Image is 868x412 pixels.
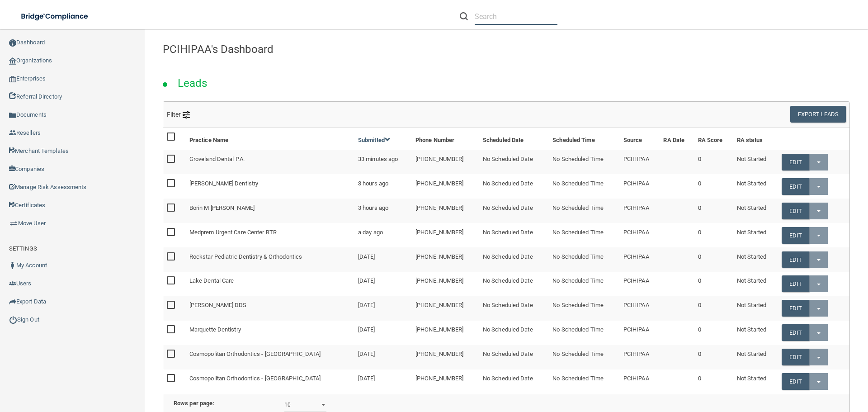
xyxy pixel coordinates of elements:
[549,321,620,345] td: No Scheduled Time
[475,8,557,25] input: Search
[354,174,412,199] td: 3 hours ago
[782,178,809,195] a: Edit
[479,174,549,199] td: No Scheduled Date
[479,272,549,296] td: No Scheduled Date
[620,174,660,199] td: PCIHIPAA
[620,150,660,174] td: PCIHIPAA
[620,128,660,150] th: Source
[460,12,468,20] img: ic-search.3b580494.png
[733,174,778,199] td: Not Started
[479,128,549,150] th: Scheduled Date
[549,296,620,321] td: No Scheduled Time
[694,369,733,393] td: 0
[9,76,16,82] img: enterprise.0d942306.png
[9,262,16,269] img: ic_user_dark.df1a06c3.png
[354,247,412,272] td: [DATE]
[782,154,809,170] a: Edit
[354,345,412,369] td: [DATE]
[412,174,479,199] td: [PHONE_NUMBER]
[694,150,733,174] td: 0
[186,345,354,369] td: Cosmopolitan Orthodontics - [GEOGRAPHIC_DATA]
[620,345,660,369] td: PCIHIPAA
[694,321,733,345] td: 0
[163,43,850,55] h4: PCIHIPAA's Dashboard
[549,223,620,247] td: No Scheduled Time
[167,111,190,118] span: Filter
[9,298,16,305] img: icon-export.b9366987.png
[412,369,479,393] td: [PHONE_NUMBER]
[549,150,620,174] td: No Scheduled Time
[733,296,778,321] td: Not Started
[9,280,16,287] img: icon-users.e205127d.png
[174,400,214,407] b: Rows per page:
[354,272,412,296] td: [DATE]
[782,373,809,390] a: Edit
[620,247,660,272] td: PCIHIPAA
[186,199,354,223] td: Borin M [PERSON_NAME]
[354,296,412,321] td: [DATE]
[782,203,809,219] a: Edit
[660,128,694,150] th: RA Date
[549,199,620,223] td: No Scheduled Time
[694,199,733,223] td: 0
[620,199,660,223] td: PCIHIPAA
[14,7,97,26] img: bridge_compliance_login_screen.278c3ca4.svg
[733,369,778,393] td: Not Started
[412,247,479,272] td: [PHONE_NUMBER]
[186,272,354,296] td: Lake Dental Care
[9,129,16,137] img: ic_reseller.de258add.png
[186,128,354,150] th: Practice Name
[479,199,549,223] td: No Scheduled Date
[9,316,17,324] img: ic_power_dark.7ecde6b1.png
[9,219,18,228] img: briefcase.64adab9b.png
[9,243,37,254] label: SETTINGS
[479,150,549,174] td: No Scheduled Date
[694,174,733,199] td: 0
[694,128,733,150] th: RA Score
[782,227,809,244] a: Edit
[412,321,479,345] td: [PHONE_NUMBER]
[549,272,620,296] td: No Scheduled Time
[782,251,809,268] a: Edit
[183,111,190,118] img: icon-filter@2x.21656d0b.png
[412,128,479,150] th: Phone Number
[412,150,479,174] td: [PHONE_NUMBER]
[549,128,620,150] th: Scheduled Time
[620,321,660,345] td: PCIHIPAA
[354,369,412,393] td: [DATE]
[186,369,354,393] td: Cosmopolitan Orthodontics - [GEOGRAPHIC_DATA]
[694,272,733,296] td: 0
[620,272,660,296] td: PCIHIPAA
[479,296,549,321] td: No Scheduled Date
[479,321,549,345] td: No Scheduled Date
[354,321,412,345] td: [DATE]
[412,272,479,296] td: [PHONE_NUMBER]
[186,296,354,321] td: [PERSON_NAME] DDS
[694,296,733,321] td: 0
[9,57,16,65] img: organization-icon.f8decf85.png
[549,345,620,369] td: No Scheduled Time
[412,223,479,247] td: [PHONE_NUMBER]
[733,345,778,369] td: Not Started
[169,71,217,96] h2: Leads
[186,223,354,247] td: Medprem Urgent Care Center BTR
[620,223,660,247] td: PCIHIPAA
[782,349,809,365] a: Edit
[549,369,620,393] td: No Scheduled Time
[354,150,412,174] td: 33 minutes ago
[186,247,354,272] td: Rockstar Pediatric Dentistry & Orthodontics
[733,150,778,174] td: Not Started
[620,296,660,321] td: PCIHIPAA
[479,369,549,393] td: No Scheduled Date
[733,247,778,272] td: Not Started
[733,321,778,345] td: Not Started
[412,199,479,223] td: [PHONE_NUMBER]
[782,275,809,292] a: Edit
[479,223,549,247] td: No Scheduled Date
[782,300,809,317] a: Edit
[620,369,660,393] td: PCIHIPAA
[354,199,412,223] td: 3 hours ago
[694,247,733,272] td: 0
[733,128,778,150] th: RA status
[412,345,479,369] td: [PHONE_NUMBER]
